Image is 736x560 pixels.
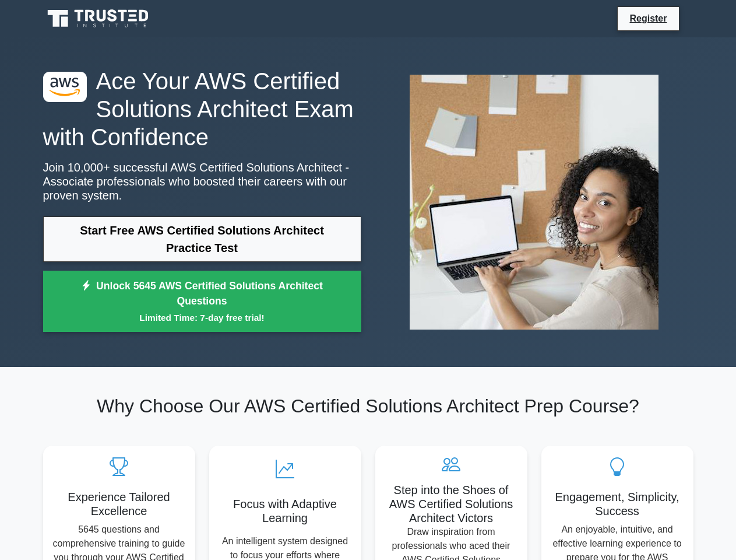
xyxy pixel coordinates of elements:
h2: Why Choose Our AWS Certified Solutions Architect Prep Course? [43,395,693,417]
h5: Step into the Shoes of AWS Certified Solutions Architect Victors [385,483,518,525]
a: Register [622,11,674,26]
h1: Ace Your AWS Certified Solutions Architect Exam with Confidence [43,67,361,151]
h5: Engagement, Simplicity, Success [551,490,684,518]
a: Unlock 5645 AWS Certified Solutions Architect QuestionsLimited Time: 7-day free trial! [43,271,361,332]
a: Start Free AWS Certified Solutions Architect Practice Test [43,216,361,262]
h5: Experience Tailored Excellence [52,490,186,518]
h5: Focus with Adaptive Learning [219,497,352,525]
small: Limited Time: 7-day free trial! [58,311,347,324]
p: Join 10,000+ successful AWS Certified Solutions Architect - Associate professionals who boosted t... [43,160,361,202]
